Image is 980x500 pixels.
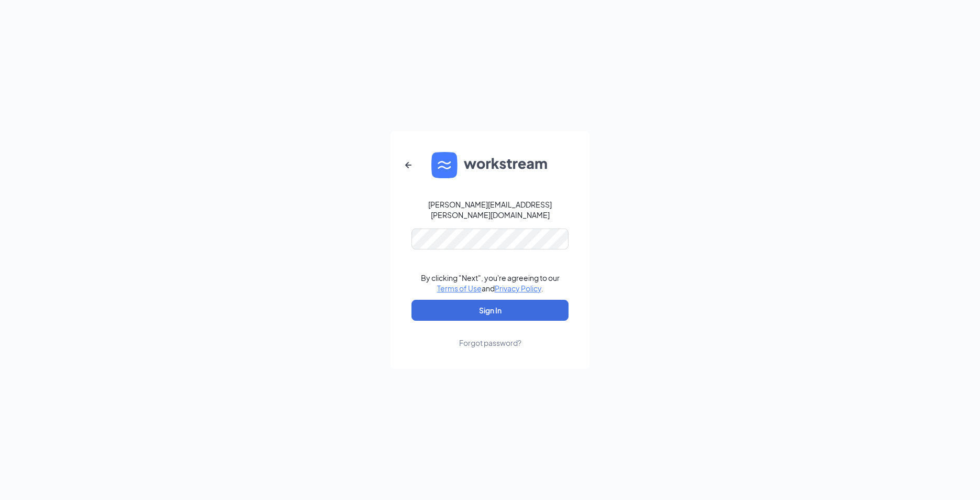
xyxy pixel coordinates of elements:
button: Sign In [411,300,569,321]
a: Forgot password? [459,321,521,348]
div: [PERSON_NAME][EMAIL_ADDRESS][PERSON_NAME][DOMAIN_NAME] [411,199,569,220]
img: WS logo and Workstream text [431,152,549,178]
div: Forgot password? [459,338,521,348]
a: Terms of Use [437,284,482,293]
svg: ArrowLeftNew [402,159,415,171]
button: ArrowLeftNew [396,153,421,178]
div: By clicking "Next", you're agreeing to our and . [421,273,560,294]
a: Privacy Policy [495,284,541,293]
